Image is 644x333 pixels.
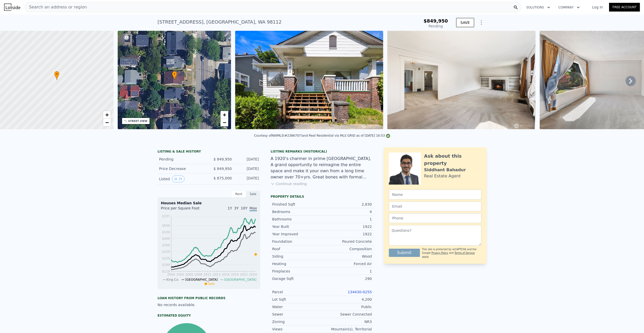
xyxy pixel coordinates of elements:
img: Sale: 149629407 Parcel: 98473564 [235,31,383,129]
div: Price per Square Foot [161,206,209,214]
div: 1 [322,217,372,222]
span: $ 849,950 [214,157,232,161]
a: Terms of Service [454,251,475,254]
a: Zoom out [220,119,228,126]
div: A 1920's charmer in prime [GEOGRAPHIC_DATA]. A grand opportunity to reimagine the entire space an... [271,156,373,180]
a: Zoom in [103,111,111,119]
a: Log In [586,5,609,10]
img: Sale: 149629407 Parcel: 98473564 [387,31,535,129]
div: Year Improved [272,231,322,237]
a: 134430-0255 [348,290,372,294]
div: Houses Median Sale [161,200,257,206]
tspan: 2011 [204,273,211,276]
div: Bathrooms [272,217,322,222]
span: $849,950 [424,18,448,24]
button: Continue reading [271,181,307,186]
span: $ 875,000 [214,176,232,180]
tspan: $399 [162,244,170,247]
a: Zoom in [220,111,228,119]
tspan: $119 [162,270,170,273]
span: • [172,72,177,76]
div: Wood [322,254,372,259]
span: Search an address or region [25,4,87,10]
button: Submit [389,249,420,257]
span: [GEOGRAPHIC_DATA] [224,278,256,281]
div: Mountain(s), Territorial [322,327,372,332]
div: Year Built [272,224,322,229]
tspan: 2008 [195,273,203,276]
div: Sale [246,191,260,197]
div: 1922 [322,224,372,229]
div: Parcel [272,289,322,295]
span: Max [250,206,257,211]
div: Zoning [272,319,322,324]
div: Foundation [272,239,322,244]
div: Rent [232,191,246,197]
a: Zoom out [103,119,111,126]
div: Garage Sqft [272,276,322,281]
input: Email [389,201,481,211]
img: NWMLS Logo [386,134,390,138]
div: Real Estate Agent [424,173,461,179]
div: • [172,71,177,80]
tspan: $609 [162,224,170,227]
input: Phone [389,213,481,223]
div: Fireplaces [272,269,322,274]
span: • [54,72,59,76]
div: Pending [424,24,448,29]
div: Ask about this property [424,153,481,167]
div: Property details [271,195,373,199]
span: − [223,119,226,126]
span: + [105,112,108,118]
button: Show Options [476,17,486,28]
div: Listed [159,176,205,182]
div: NR3 [322,319,372,324]
div: Composition [322,246,372,251]
div: 4 [322,209,372,214]
div: Siddhant Bahadur [424,167,466,173]
span: 10Y [241,206,247,210]
div: • [54,71,59,80]
div: [DATE] [236,166,259,171]
span: − [105,119,108,126]
a: Free Account [609,3,640,12]
button: Company [554,3,584,12]
button: SAVE [456,18,474,27]
div: STREET VIEW [128,119,148,123]
tspan: 2005 [185,273,193,276]
input: Name [389,190,481,199]
tspan: $469 [162,237,170,240]
div: [DATE] [236,176,259,182]
div: Price Decrease [159,166,205,171]
div: [DATE] [236,157,259,162]
div: Lot Sqft [272,297,322,302]
span: 3Y [234,206,238,210]
tspan: $189 [162,263,170,267]
div: Roof [272,246,322,251]
tspan: 2019 [231,273,239,276]
div: Public [322,304,372,309]
a: Privacy Policy [431,251,448,254]
div: This site is protected by reCAPTCHA and the Google and apply. [422,248,481,259]
button: View historical data [172,176,185,182]
tspan: $539 [162,230,170,234]
div: Sewer [272,312,322,317]
div: Heating [272,261,322,266]
div: Forced Air [322,261,372,266]
tspan: 2000 [167,273,175,276]
div: No records available. [158,302,260,307]
tspan: $707 [162,215,170,218]
span: King Co. [167,278,179,281]
div: Listing Remarks (Historical) [271,149,373,154]
div: Pending [159,157,205,162]
div: 2,830 [322,202,372,207]
div: 1 [322,269,372,274]
span: [GEOGRAPHIC_DATA] [185,278,218,281]
div: [STREET_ADDRESS] , [GEOGRAPHIC_DATA] , WA 98112 [158,18,282,26]
tspan: $259 [162,257,170,260]
tspan: 2024 [249,273,257,276]
img: Lotside [4,4,20,11]
tspan: 2016 [222,273,230,276]
div: Estimated Equity [158,314,260,318]
span: + [223,112,226,118]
